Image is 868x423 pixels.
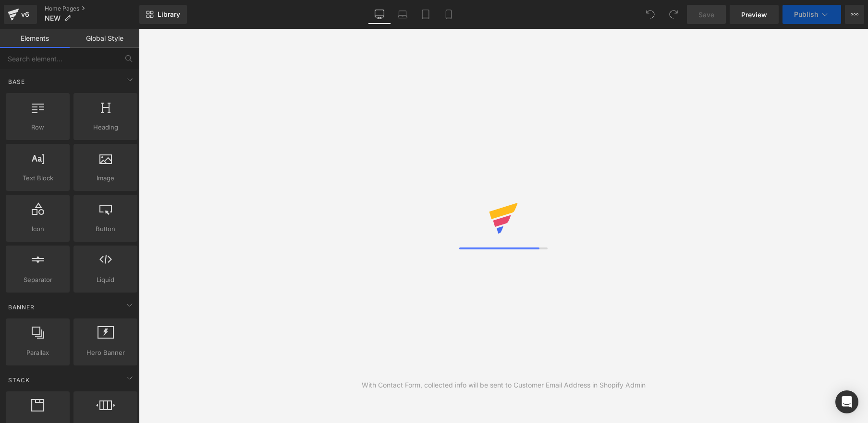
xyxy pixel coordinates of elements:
span: Save [698,10,714,20]
div: v6 [19,8,31,21]
span: Preview [741,10,767,20]
span: Row [9,122,67,132]
span: Icon [9,224,67,234]
span: Button [76,224,134,234]
a: New Library [139,5,187,24]
a: Desktop [368,5,391,24]
span: Liquid [76,275,134,285]
div: Open Intercom Messenger [835,390,858,413]
span: Separator [9,275,67,285]
a: Global Style [70,29,139,48]
span: Banner [7,303,36,312]
a: Laptop [391,5,414,24]
span: Base [7,77,26,86]
a: Mobile [437,5,460,24]
span: Stack [7,376,31,385]
span: Hero Banner [76,348,134,358]
a: Preview [730,5,779,24]
a: Tablet [414,5,437,24]
a: v6 [4,5,37,24]
button: More [845,5,864,24]
span: Text Block [9,173,67,183]
span: NEW [45,14,61,22]
button: Publish [782,5,841,24]
span: Heading [76,122,134,132]
span: Image [76,173,134,183]
span: Library [158,10,180,19]
span: Parallax [9,348,67,358]
a: Home Pages [45,5,139,12]
div: With Contact Form, collected info will be sent to Customer Email Address in Shopify Admin [362,380,646,390]
button: Redo [664,5,683,24]
button: Undo [641,5,660,24]
span: Publish [794,11,818,18]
